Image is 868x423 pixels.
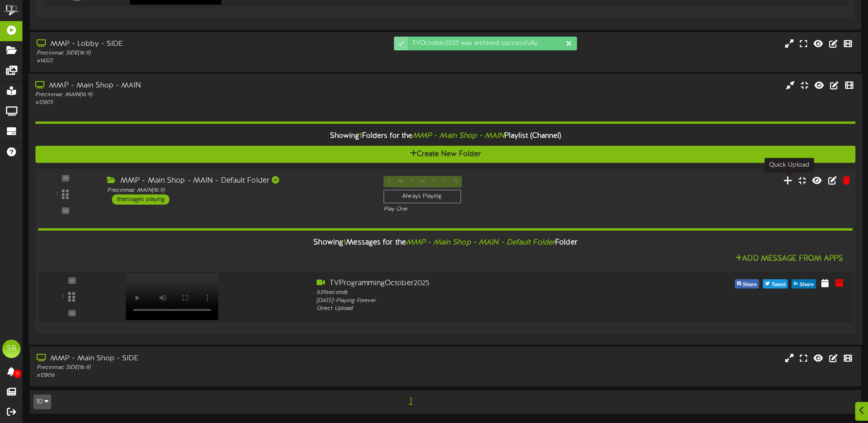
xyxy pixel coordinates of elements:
div: Precinmac MAIN ( 16:9 ) [35,91,369,99]
div: Precinmac SIDE ( 16:9 ) [37,364,369,372]
i: MMP - Main Shop - MAIN [412,132,504,140]
span: 0 [13,369,22,378]
div: TVOctober2025 was archived successfully. [408,37,577,50]
span: Share [741,280,759,290]
div: MMP - Main Shop - MAIN - Default Folder [107,176,369,186]
button: 10 [33,395,51,409]
span: 1 [359,132,362,140]
div: Precinmac SIDE ( 16:9 ) [37,49,369,57]
div: # 14322 [37,57,369,65]
div: TVProgrammingOctober2025 [317,278,642,289]
div: Direct Upload [317,305,642,313]
span: Tweet [770,280,787,290]
div: [DATE] - Playing Forever [317,297,642,304]
div: Always Playing [383,190,461,203]
div: SB [2,340,21,358]
i: MMP - Main Shop - MAIN - Default Folder [406,239,555,247]
button: Tweet [763,279,788,288]
button: Add Message From Apps [733,253,846,264]
div: Dismiss this notification [565,39,572,48]
button: Create New Folder [35,146,855,163]
span: 1 [407,396,415,406]
div: Play One [383,206,577,213]
div: # 12806 [37,372,369,380]
div: # 12805 [35,99,369,107]
button: Share [735,279,759,288]
div: MMP - Main Shop - MAIN [35,81,369,91]
span: Share [798,280,815,290]
div: Showing Messages for the Folder [31,233,859,253]
div: Precinmac MAIN ( 16:9 ) [107,186,369,194]
div: 1 messages playing [112,194,170,204]
span: 1 [343,239,346,247]
div: MMP - Lobby - SIDE [37,39,369,49]
div: Showing Folders for the Playlist (Channel) [28,126,862,146]
div: MMP - Main Shop - SIDE [37,353,369,364]
div: 639 seconds [317,289,642,297]
button: Share [792,279,816,288]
